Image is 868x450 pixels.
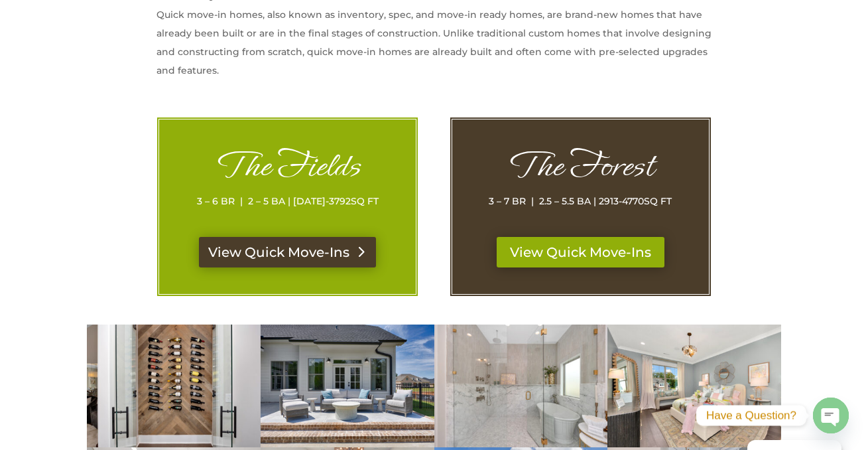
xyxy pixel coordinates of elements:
[87,325,261,448] img: 2106-Forest-Gate-27-400x284.jpg
[186,146,390,192] h1: The Fields
[644,195,672,207] span: SQ FT
[479,192,683,210] p: 3 – 7 BR | 2.5 – 5.5 BA | 2913-4770
[199,237,376,267] a: View Quick Move-Ins
[434,325,608,448] img: 2106-Forest-Gate-61-400x284.jpg
[497,237,664,267] a: View Quick Move-Ins
[351,195,379,207] span: SQ FT
[607,325,781,448] img: 2106-Forest-Gate-82-400x284.jpg
[261,325,434,448] img: 2106-Forest-Gate-8-400x284.jpg
[479,146,683,192] h1: The Forest
[197,195,351,207] span: 3 – 6 BR | 2 – 5 BA | [DATE]-3792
